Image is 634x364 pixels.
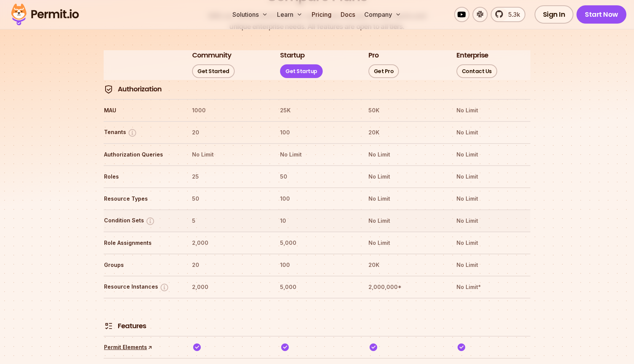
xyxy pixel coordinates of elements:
img: Authorization [104,85,113,94]
th: 5,000 [280,281,354,293]
h3: Community [192,51,231,60]
th: No Limit [368,237,442,249]
h4: Authorization [118,85,162,94]
h4: Features [118,321,146,331]
a: 5.3k [491,7,525,22]
th: 5 [192,215,266,227]
th: No Limit [456,171,530,183]
th: 2,000 [192,237,266,249]
span: ↑ [145,343,154,352]
th: 25 [192,171,266,183]
th: 100 [280,126,354,139]
th: Resource Types [104,193,178,205]
img: Permit logo [8,2,82,27]
th: No Limit [456,193,530,205]
button: Condition Sets [104,216,155,226]
th: No Limit [368,148,442,161]
th: 50 [192,193,266,205]
th: No Limit [192,148,266,161]
h3: Pro [368,51,379,60]
th: 50 [280,171,354,183]
th: 100 [280,259,354,271]
button: Tenants [104,128,137,137]
th: No Limit [456,126,530,139]
th: No Limit [456,104,530,117]
a: Pricing [309,7,335,22]
th: 20 [192,126,266,139]
th: Authorization Queries [104,148,178,161]
a: Docs [338,7,358,22]
h3: Startup [280,51,304,60]
th: 2,000,000* [368,281,442,293]
th: No Limit* [456,281,530,293]
th: No Limit [280,148,354,161]
th: No Limit [456,215,530,227]
a: Start Now [576,5,626,24]
th: Roles [104,171,178,183]
th: 50K [368,104,442,117]
th: 1000 [192,104,266,117]
th: No Limit [368,171,442,183]
th: 25K [280,104,354,117]
th: 10 [280,215,354,227]
button: Company [361,7,404,22]
a: Get Startup [280,64,323,78]
button: Learn [274,7,306,22]
th: 2,000 [192,281,266,293]
a: Get Pro [368,64,399,78]
th: 100 [280,193,354,205]
th: MAU [104,104,178,117]
th: No Limit [368,215,442,227]
th: No Limit [456,237,530,249]
th: 5,000 [280,237,354,249]
th: Role Assignments [104,237,178,249]
button: Resource Instances [104,283,169,292]
th: No Limit [368,193,442,205]
a: Sign In [535,5,574,24]
button: Solutions [229,7,271,22]
th: No Limit [456,259,530,271]
th: 20K [368,259,442,271]
span: 5.3k [504,10,520,19]
h3: Enterprise [456,51,488,60]
th: No Limit [456,148,530,161]
a: Contact Us [456,64,497,78]
a: Get Started [192,64,235,78]
th: 20K [368,126,442,139]
th: Groups [104,259,178,271]
a: Permit Elements↑ [104,343,152,351]
th: 20 [192,259,266,271]
img: Features [104,321,113,330]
